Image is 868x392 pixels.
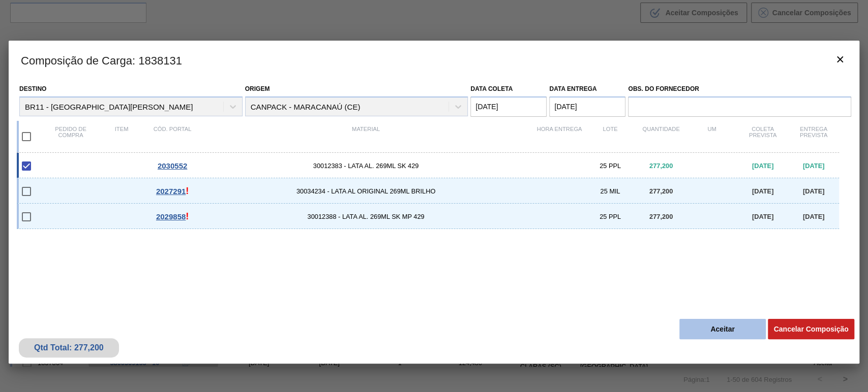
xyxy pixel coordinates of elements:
span: [DATE] [803,162,824,170]
div: Qtd Total: 277,200 [26,343,111,352]
span: 2029858 [156,212,186,221]
span: 277,200 [649,213,673,220]
div: 25 PPL [585,162,636,170]
span: 30012388 - LATA AL. 269ML SK MP 429 [198,213,534,220]
div: Hora Entrega [534,126,585,147]
label: Data coleta [470,85,513,92]
div: Material [198,126,534,147]
input: dd/mm/yyyy [470,96,547,117]
span: ! [186,186,189,196]
span: [DATE] [803,213,824,220]
div: Lote [585,126,636,147]
div: Pedido de compra [45,126,96,147]
div: Quantidade [636,126,686,147]
span: 2030552 [158,161,187,170]
span: 277,200 [649,187,673,195]
h3: Composição de Carga : 1838131 [9,41,859,79]
span: [DATE] [803,187,824,195]
input: dd/mm/yyyy [549,96,625,117]
div: Ir para o Pedido [147,161,198,170]
span: [DATE] [752,187,773,195]
div: Coleta Prevista [737,126,788,147]
button: Cancelar Composição [768,319,854,339]
span: 277,200 [649,162,673,170]
div: Este pedido faz parte de outra Composição de Carga, ir para o pedido [147,186,198,197]
span: 2027291 [156,187,186,195]
span: [DATE] [752,162,773,170]
div: UM [686,126,737,147]
span: ! [186,211,189,221]
label: Destino [19,85,46,92]
div: 25 PPL [585,213,636,220]
label: Data entrega [549,85,596,92]
span: [DATE] [752,213,773,220]
span: 30034234 - LATA AL ORIGINAL 269ML BRILHO [198,187,534,195]
span: 30012383 - LATA AL. 269ML SK 429 [198,162,534,170]
div: Entrega Prevista [788,126,839,147]
label: Origem [245,85,270,92]
div: 25 MIL [585,187,636,195]
div: Cód. Portal [147,126,198,147]
button: Aceitar [679,319,766,339]
div: Este pedido faz parte de outra Composição de Carga, ir para o pedido [147,211,198,222]
div: Item [96,126,147,147]
label: Obs. do Fornecedor [628,82,851,96]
